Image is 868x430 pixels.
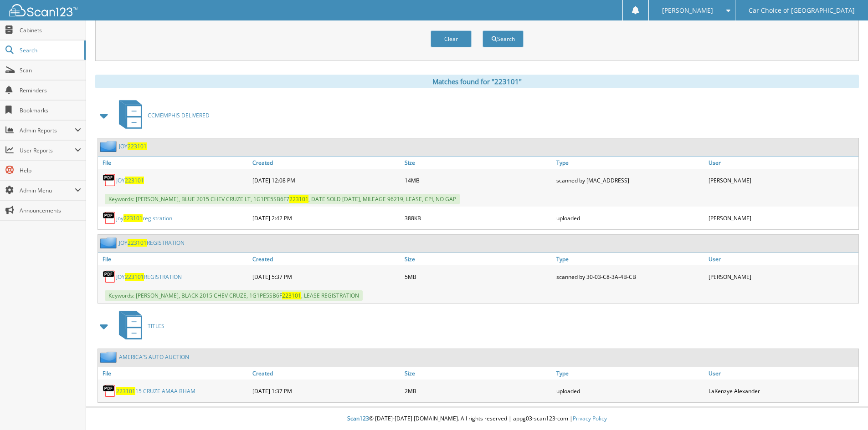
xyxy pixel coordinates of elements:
[123,214,143,222] span: 223101
[250,171,402,189] div: [DATE] 12:08 PM
[98,157,250,169] a: File
[250,209,402,227] div: [DATE] 2:42 PM
[100,237,119,248] img: folder2.png
[402,367,555,379] a: Size
[116,214,172,222] a: joy223101registration
[128,142,147,150] span: 223101
[125,273,144,281] span: 223101
[554,382,706,400] div: uploaded
[20,66,81,74] span: Scan
[148,111,210,119] span: CCMEMPHIS DELIVERED
[20,86,81,94] span: Reminders
[662,8,713,13] span: [PERSON_NAME]
[573,415,607,422] a: Privacy Policy
[103,173,116,187] img: PDF.png
[289,195,308,203] span: 223101
[98,253,250,265] a: File
[706,268,858,286] div: [PERSON_NAME]
[113,308,164,344] a: TITLES
[100,141,119,152] img: folder2.png
[250,367,402,379] a: Created
[105,194,460,204] span: Keywords: [PERSON_NAME], BLUE 2015 CHEV CRUZE LT, 1G1PE5SB6F7 , DATE SOLD [DATE], MILEAGE 96219, ...
[706,253,858,265] a: User
[105,290,363,301] span: Keywords: [PERSON_NAME], BLACK 2015 CHEV CRUZE, 1G1PE5SB6F , LEASE REGISTRATION
[119,239,185,247] a: JOY223101REGISTRATION
[822,386,868,430] iframe: Chat Widget
[20,147,75,154] span: User Reports
[706,367,858,379] a: User
[402,268,555,286] div: 5MB
[706,157,858,169] a: User
[20,106,81,114] span: Bookmarks
[554,209,706,227] div: uploaded
[250,268,402,286] div: [DATE] 5:37 PM
[103,270,116,283] img: PDF.png
[554,268,706,286] div: scanned by 30-03-C8-3A-4B-CB
[98,367,250,379] a: File
[9,4,77,16] img: scan123-logo-white.svg
[20,126,75,134] span: Admin Reports
[706,382,858,400] div: LaKenzye Alexander
[86,408,868,430] div: © [DATE]-[DATE] [DOMAIN_NAME]. All rights reserved | appg03-scan123-com |
[706,209,858,227] div: [PERSON_NAME]
[250,382,402,400] div: [DATE] 1:37 PM
[113,97,210,133] a: CCMEMPHIS DELIVERED
[125,177,144,184] span: 223101
[431,30,472,47] button: Clear
[402,171,555,189] div: 14MB
[402,382,555,400] div: 2MB
[119,353,189,361] a: AMERICA'S AUTO AUCTION
[20,46,80,54] span: Search
[148,322,164,330] span: TITLES
[100,351,119,363] img: folder2.png
[282,292,301,299] span: 223101
[116,387,135,395] span: 223101
[116,273,182,281] a: JOY223101REGISTRATION
[749,8,855,13] span: Car Choice of [GEOGRAPHIC_DATA]
[554,367,706,379] a: Type
[402,253,555,265] a: Size
[402,157,555,169] a: Size
[95,75,859,88] div: Matches found for "223101"
[116,177,144,184] a: JOY223101
[103,384,116,398] img: PDF.png
[116,387,195,395] a: 22310115 CRUZE AMAA BHAM
[119,142,147,150] a: JOY223101
[128,239,147,247] span: 223101
[706,171,858,189] div: [PERSON_NAME]
[402,209,555,227] div: 388KB
[554,157,706,169] a: Type
[250,157,402,169] a: Created
[20,167,81,174] span: Help
[20,207,81,214] span: Announcements
[250,253,402,265] a: Created
[20,187,75,194] span: Admin Menu
[483,30,524,47] button: Search
[103,211,116,225] img: PDF.png
[347,415,369,422] span: Scan123
[554,171,706,189] div: scanned by [MAC_ADDRESS]
[20,26,81,34] span: Cabinets
[554,253,706,265] a: Type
